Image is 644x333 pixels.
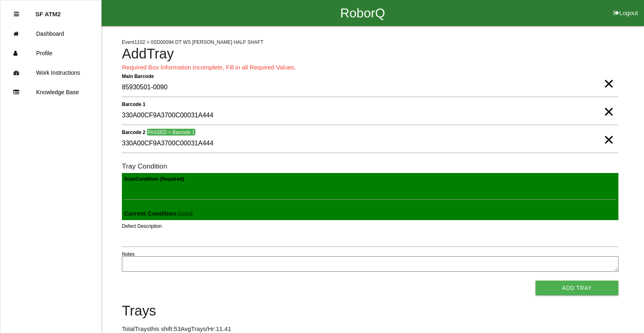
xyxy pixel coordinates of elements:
[122,39,263,45] span: Event 1102 > 0SD00094 DT WS [PERSON_NAME] HALF SHAFT
[35,4,61,17] p: SF ATM2
[122,303,618,319] h4: Trays
[0,63,101,82] a: Work Instructions
[122,251,134,258] label: Notes
[122,223,162,230] label: Defect Description
[603,67,614,84] span: Clear Input
[147,129,195,136] span: PASSED = Barcode 1
[122,162,618,170] h6: Tray Condition
[122,101,145,107] b: Barcode 1
[603,95,614,112] span: Clear Input
[0,43,101,63] a: Profile
[122,63,618,72] p: Required Box Information Incomplete, Fill in all Required Values.
[536,281,618,295] button: Add Tray
[122,73,154,79] b: Main Barcode
[124,210,176,217] b: Current Condition
[0,24,101,43] a: Dashboard
[0,82,101,102] a: Knowledge Base
[122,46,618,62] h4: Add Tray
[122,129,145,135] b: Barcode 2
[14,4,19,24] div: Close
[122,78,618,97] input: Required
[603,123,614,140] span: Clear Input
[124,176,184,182] b: Scan Condition (Required)
[124,210,193,217] span: : Good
